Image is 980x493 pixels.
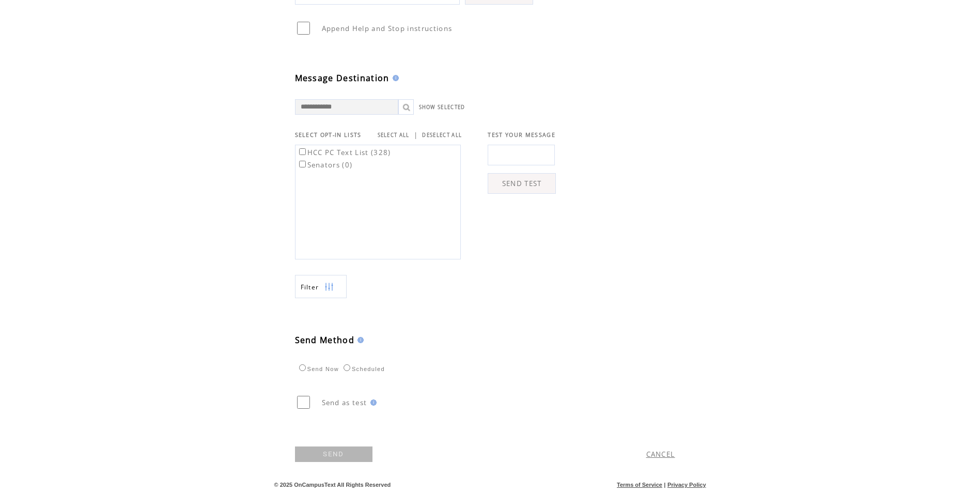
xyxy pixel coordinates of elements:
[295,275,347,298] a: Filter
[390,75,399,81] img: help.gif
[667,482,706,488] a: Privacy Policy
[419,104,465,111] a: SHOW SELECTED
[367,399,377,406] img: help.gif
[414,130,418,140] span: |
[295,131,362,138] span: SELECT OPT-IN LISTS
[488,131,555,138] span: TEST YOUR MESSAGE
[295,72,390,84] span: Message Destination
[341,366,385,372] label: Scheduled
[297,148,391,157] label: HCC PC Text List (328)
[299,364,306,371] input: Send Now
[297,160,353,170] label: Senators (0)
[664,482,665,488] span: |
[322,398,367,407] span: Send as test
[378,132,410,138] a: SELECT ALL
[324,275,334,299] img: filters.png
[301,283,319,291] span: Show filters
[299,148,306,155] input: HCC PC Text List (328)
[617,482,662,488] a: Terms of Service
[295,334,355,346] span: Send Method
[488,173,556,194] a: SEND TEST
[422,132,462,138] a: DESELECT ALL
[295,446,372,462] a: SEND
[646,450,675,459] a: CANCEL
[344,364,350,371] input: Scheduled
[322,24,453,33] span: Append Help and Stop instructions
[299,161,306,167] input: Senators (0)
[297,366,339,372] label: Send Now
[274,482,391,488] span: © 2025 OnCampusText All Rights Reserved
[354,337,364,343] img: help.gif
